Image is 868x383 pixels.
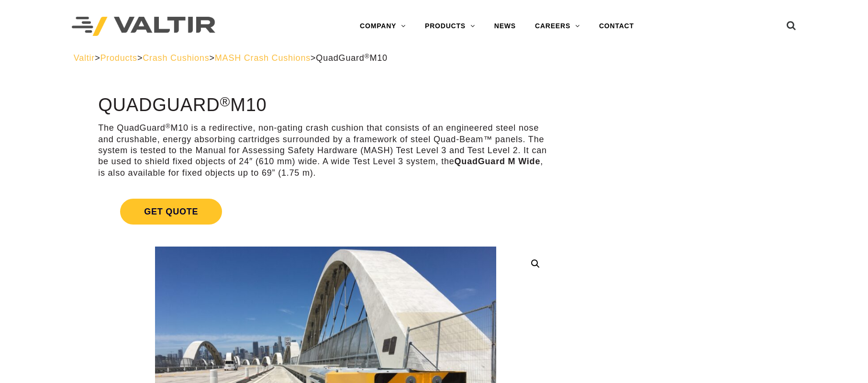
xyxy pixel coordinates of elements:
[166,123,171,130] sup: ®
[98,95,553,115] h1: QuadGuard M10
[590,17,644,36] a: CONTACT
[98,187,553,236] a: Get Quote
[485,17,525,36] a: NEWS
[525,17,590,36] a: CAREERS
[316,53,387,63] span: QuadGuard M10
[143,53,209,63] a: Crash Cushions
[215,53,311,63] a: MASH Crash Cushions
[74,53,795,64] div: > > > >
[415,17,485,36] a: PRODUCTS
[350,17,415,36] a: COMPANY
[455,157,541,166] strong: QuadGuard M Wide
[120,199,222,225] span: Get Quote
[100,53,137,63] a: Products
[365,53,370,60] sup: ®
[74,53,95,63] a: Valtir
[72,17,215,36] img: Valtir
[220,94,230,109] sup: ®
[98,123,553,179] p: The QuadGuard M10 is a redirective, non-gating crash cushion that consists of an engineered steel...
